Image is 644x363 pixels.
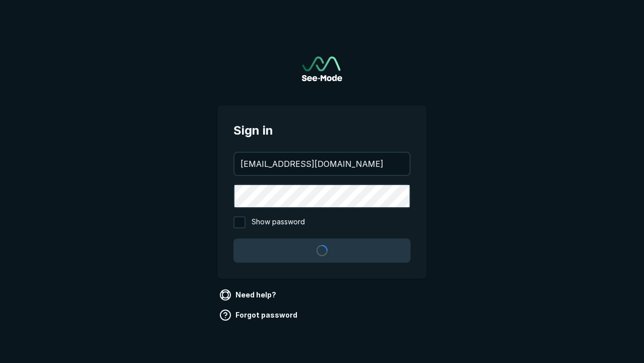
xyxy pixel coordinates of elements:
a: Need help? [217,287,280,303]
a: Forgot password [217,307,301,323]
span: Sign in [233,122,411,140]
input: your@email.com [234,153,410,175]
span: Show password [252,216,305,228]
img: See-Mode Logo [302,56,342,81]
a: Go to sign in [302,56,342,81]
